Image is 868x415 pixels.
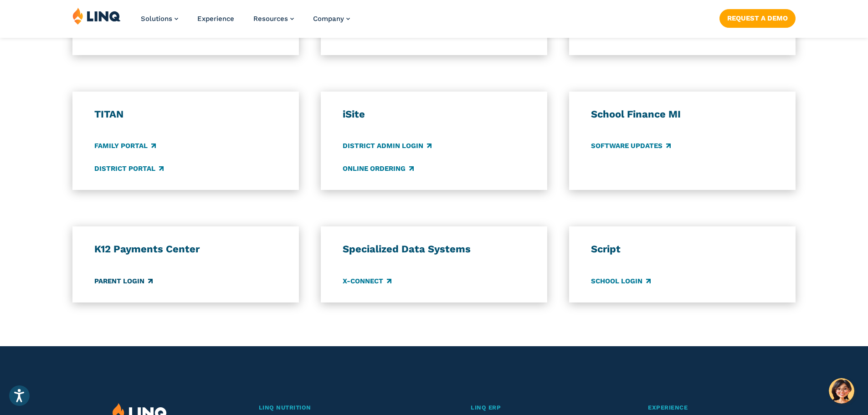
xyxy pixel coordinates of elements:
a: District Portal [94,164,164,174]
span: LINQ Nutrition [259,404,311,411]
img: LINQ | K‑12 Software [72,7,121,25]
span: LINQ ERP [471,404,501,411]
a: Request a Demo [719,9,796,27]
span: Resources [253,15,288,23]
a: Parent Login [94,276,153,286]
nav: Primary Navigation [141,7,350,37]
a: X-Connect [343,276,391,286]
a: Company [313,15,350,23]
h3: Script [591,243,774,256]
a: LINQ Nutrition [259,403,423,413]
button: Hello, have a question? Let’s chat. [829,378,854,404]
nav: Button Navigation [719,7,796,27]
span: Company [313,15,344,23]
h3: School Finance MI [591,108,774,121]
h3: TITAN [94,108,277,121]
a: Solutions [141,15,178,23]
a: Family Portal [94,141,156,151]
a: Experience [197,15,234,23]
h3: K12 Payments Center [94,243,277,256]
a: Resources [253,15,294,23]
span: Solutions [141,15,172,23]
a: Software Updates [591,141,671,151]
a: District Admin Login [343,141,431,151]
a: School Login [591,276,651,286]
a: Online Ordering [343,164,414,174]
h3: iSite [343,108,526,121]
h3: Specialized Data Systems [343,243,526,256]
a: LINQ ERP [471,403,600,413]
a: Experience [648,403,755,413]
span: Experience [648,404,688,411]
